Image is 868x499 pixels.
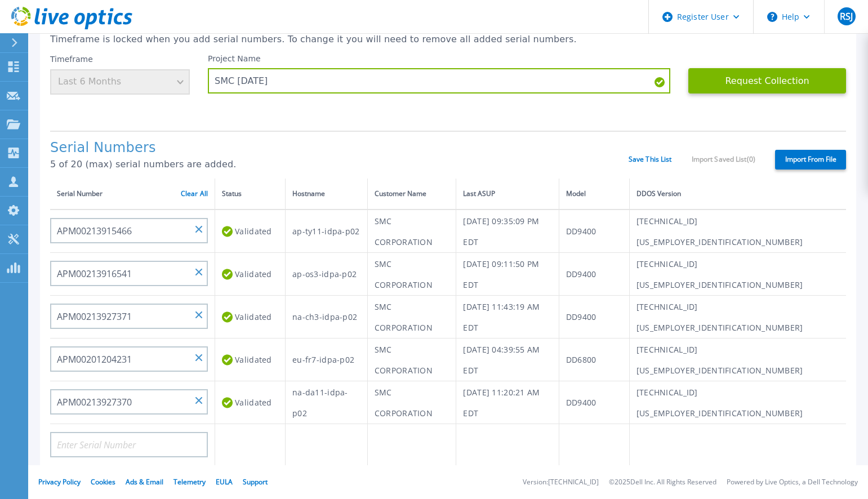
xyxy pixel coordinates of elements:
[559,253,629,296] td: DD9400
[727,479,858,486] li: Powered by Live Optics, a Dell Technology
[367,253,456,296] td: SMC CORPORATION
[456,338,559,381] td: [DATE] 04:39:55 AM EDT
[688,68,846,93] button: Request Collection
[243,477,268,487] a: Support
[50,432,208,457] input: Enter Serial Number
[629,155,672,163] a: Save This List
[456,210,559,253] td: [DATE] 09:35:09 PM EDT
[91,477,115,487] a: Cookies
[50,159,629,170] p: 5 of 20 (max) serial numbers are added.
[286,381,368,424] td: na-da11-idpa-p02
[222,221,278,242] div: Validated
[286,253,368,296] td: ap-os3-idpa-p02
[50,346,208,372] input: Enter Serial Number
[286,210,368,253] td: ap-ty11-idpa-p02
[456,179,559,210] th: Last ASUP
[367,210,456,253] td: SMC CORPORATION
[840,12,853,21] span: RSJ
[559,338,629,381] td: DD6800
[775,150,846,170] label: Import From File
[181,190,208,198] a: Clear All
[50,261,208,286] input: Enter Serial Number
[629,179,846,210] th: DDOS Version
[559,381,629,424] td: DD9400
[208,68,670,93] input: Enter Project Name
[629,253,846,296] td: [TECHNICAL_ID][US_EMPLOYER_IDENTIFICATION_NUMBER]
[50,389,208,415] input: Enter Serial Number
[50,55,93,64] label: Timeframe
[367,381,456,424] td: SMC CORPORATION
[559,179,629,210] th: Model
[222,264,278,284] div: Validated
[50,218,208,243] input: Enter Serial Number
[50,140,629,156] h1: Serial Numbers
[286,179,368,210] th: Hostname
[57,188,208,200] div: Serial Number
[456,296,559,338] td: [DATE] 11:43:19 AM EDT
[629,338,846,381] td: [TECHNICAL_ID][US_EMPLOYER_IDENTIFICATION_NUMBER]
[609,479,716,486] li: © 2025 Dell Inc. All Rights Reserved
[216,477,233,487] a: EULA
[367,296,456,338] td: SMC CORPORATION
[126,477,163,487] a: Ads & Email
[173,477,206,487] a: Telemetry
[559,210,629,253] td: DD9400
[523,479,599,486] li: Version: [TECHNICAL_ID]
[38,477,81,487] a: Privacy Policy
[367,179,456,210] th: Customer Name
[222,306,278,327] div: Validated
[286,338,368,381] td: eu-fr7-idpa-p02
[222,392,278,413] div: Validated
[456,381,559,424] td: [DATE] 11:20:21 AM EDT
[629,296,846,338] td: [TECHNICAL_ID][US_EMPLOYER_IDENTIFICATION_NUMBER]
[367,338,456,381] td: SMC CORPORATION
[222,349,278,370] div: Validated
[559,296,629,338] td: DD9400
[50,34,846,44] p: Timeframe is locked when you add serial numbers. To change it you will need to remove all added s...
[286,296,368,338] td: na-ch3-idpa-p02
[456,253,559,296] td: [DATE] 09:11:50 PM EDT
[50,304,208,329] input: Enter Serial Number
[215,179,286,210] th: Status
[629,381,846,424] td: [TECHNICAL_ID][US_EMPLOYER_IDENTIFICATION_NUMBER]
[629,210,846,253] td: [TECHNICAL_ID][US_EMPLOYER_IDENTIFICATION_NUMBER]
[208,55,261,63] label: Project Name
